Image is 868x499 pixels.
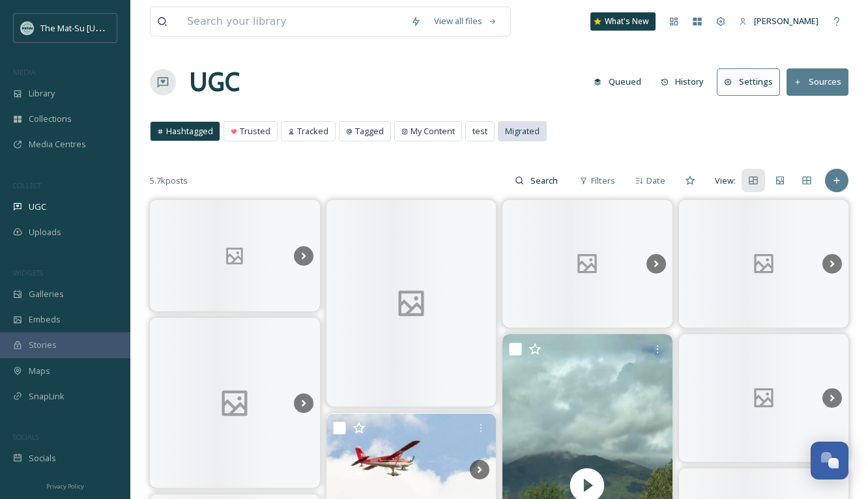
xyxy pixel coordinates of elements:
button: Queued [587,69,648,94]
span: 5.7k posts [150,175,188,187]
span: Media Centres [29,138,86,150]
span: The Mat-Su [US_STATE] [40,21,131,34]
span: SOCIALS [13,432,39,442]
span: Hashtagged [166,125,213,137]
button: Open Chat [811,442,848,479]
span: Galleries [29,288,64,300]
span: WIDGETS [13,268,43,278]
span: Embeds [29,313,61,326]
input: Search your library [181,7,404,36]
span: Filters [591,175,615,187]
button: History [654,69,711,94]
span: View: [715,175,736,187]
span: Maps [29,365,50,377]
a: Queued [587,69,654,94]
a: [PERSON_NAME] [732,8,825,34]
span: Privacy Policy [46,482,84,491]
a: Settings [717,68,787,95]
a: Privacy Policy [46,478,84,493]
span: Tracked [297,125,328,137]
span: Socials [29,452,56,464]
button: Sources [787,68,848,95]
span: [PERSON_NAME] [754,15,818,27]
a: History [654,69,717,94]
span: MEDIA [13,67,36,77]
img: Social_thumbnail.png [21,21,34,35]
a: What's New [590,12,656,31]
span: Migrated [505,125,540,137]
span: COLLECT [13,180,41,190]
span: Library [29,87,55,100]
a: UGC [189,63,240,102]
a: View all files [427,8,504,34]
span: test [472,125,487,137]
span: Collections [29,113,72,125]
span: Uploads [29,226,61,238]
button: Settings [717,68,780,95]
span: UGC [29,201,46,213]
input: Search [524,167,566,193]
span: Date [646,175,665,187]
span: Stories [29,339,57,351]
span: Tagged [355,125,384,137]
span: Trusted [240,125,270,137]
span: My Content [411,125,455,137]
span: SnapLink [29,390,65,403]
